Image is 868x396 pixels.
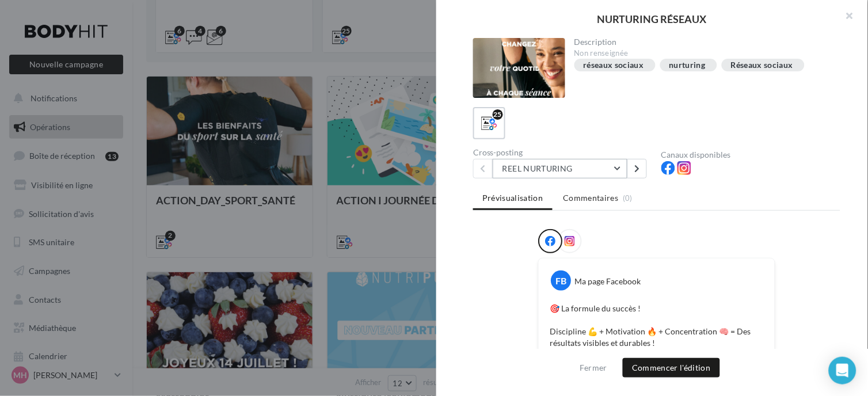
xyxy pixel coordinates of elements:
[473,148,652,157] div: Cross-posting
[493,159,627,178] button: REEL NURTURING
[661,151,840,159] div: Canaux disponibles
[584,61,644,70] div: réseaux sociaux
[623,193,633,203] span: (0)
[564,192,619,204] span: Commentaires
[574,38,832,46] div: Description
[455,14,850,24] div: NURTURING RÉSEAUX
[575,276,641,287] div: Ma page Facebook
[551,271,571,291] div: FB
[575,361,612,375] button: Fermer
[574,48,832,59] div: Non renseignée
[493,109,503,120] div: 25
[829,357,856,384] div: Open Intercom Messenger
[731,61,793,70] div: Réseaux sociaux
[623,358,720,378] button: Commencer l'édition
[669,61,706,70] div: nurturing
